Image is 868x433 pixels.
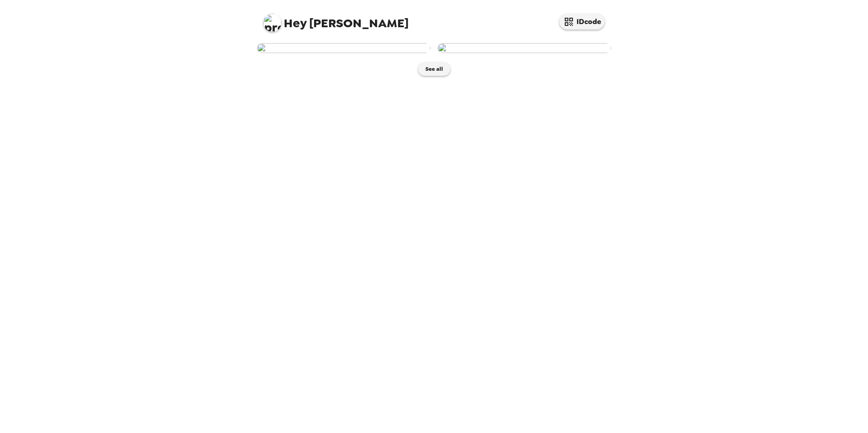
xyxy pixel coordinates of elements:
button: See all [418,62,450,76]
button: IDcode [559,14,605,30]
span: Hey [284,15,306,31]
img: profile pic [263,14,281,32]
img: user-267901 [438,43,611,53]
img: user-267903 [257,43,430,53]
span: [PERSON_NAME] [263,9,409,30]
